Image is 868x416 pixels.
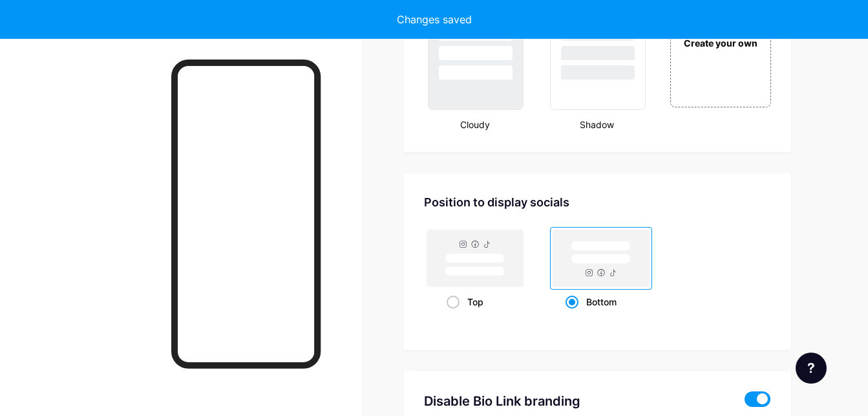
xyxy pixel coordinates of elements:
[447,290,504,314] div: Top
[424,193,770,211] div: Position to display socials
[424,118,525,131] div: Cloudy
[546,118,648,131] div: Shadow
[424,391,726,411] div: Disable Bio Link branding
[673,36,768,50] div: Create your own
[397,12,472,27] div: Changes saved
[566,290,637,314] div: Bottom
